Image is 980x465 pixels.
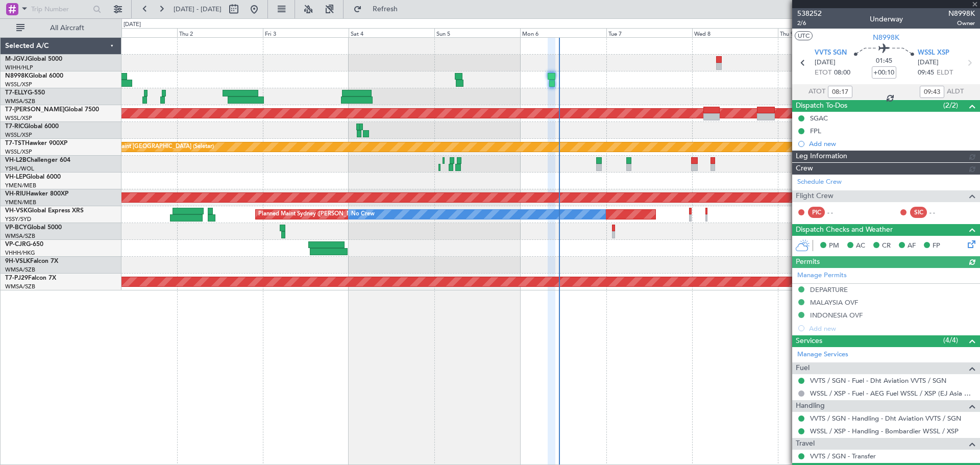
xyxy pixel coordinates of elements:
span: [DATE] - [DATE] [174,5,222,14]
div: SGAC [810,114,828,123]
span: CR [882,241,891,251]
div: Wed 8 [692,28,778,37]
span: WSSL XSP [918,48,949,58]
span: Owner [948,19,975,28]
a: T7-RICGlobal 6000 [5,124,59,130]
div: Planned Maint [GEOGRAPHIC_DATA] (Seletar) [94,139,214,155]
span: (2/2) [943,100,958,111]
span: T7-PJ29 [5,275,28,281]
span: Dispatch Checks and Weather [796,224,893,236]
div: Sun 5 [434,28,520,37]
span: 09:45 [918,68,934,78]
span: 2/6 [797,19,822,28]
a: WSSL/XSP [5,114,32,122]
a: VH-RIUHawker 800XP [5,191,68,197]
span: VVTS SGN [815,48,847,58]
button: Refresh [349,1,410,17]
span: Services [796,335,822,347]
div: Mon 6 [520,28,606,37]
span: AF [908,241,916,251]
span: [DATE] [815,58,836,68]
a: VH-L2BChallenger 604 [5,157,70,163]
span: T7-TST [5,140,25,146]
a: WSSL/XSP [5,148,32,156]
span: VH-RIU [5,191,26,197]
a: T7-PJ29Falcon 7X [5,275,56,281]
a: VP-CJRG-650 [5,241,43,248]
span: ETOT [815,68,831,78]
a: WMSA/SZB [5,283,35,290]
a: T7-[PERSON_NAME]Global 7500 [5,107,99,113]
div: Add new [809,139,975,148]
span: All Aircraft [27,25,108,32]
div: Thu 9 [778,28,864,37]
a: VH-LEPGlobal 6000 [5,174,61,180]
div: Underway [870,14,903,25]
div: Wed 1 [91,28,177,37]
span: VP-CJR [5,241,26,248]
span: M-JGVJ [5,56,28,62]
span: VP-BCY [5,225,27,231]
a: VP-BCYGlobal 5000 [5,225,62,231]
a: N8998KGlobal 6000 [5,73,63,79]
a: WSSL/XSP [5,131,32,139]
a: VVTS / SGN - Handling - Dht Aviation VVTS / SGN [810,414,961,423]
div: Thu 2 [177,28,263,37]
a: YSSY/SYD [5,215,31,223]
a: VH-VSKGlobal Express XRS [5,208,84,214]
button: UTC [795,31,813,40]
span: 08:00 [834,68,850,78]
span: 9H-VSLK [5,258,30,264]
span: N8998K [948,8,975,19]
a: YSHL/WOL [5,165,34,173]
a: WIHH/HLP [5,64,33,71]
span: 01:45 [876,56,892,66]
span: ELDT [937,68,953,78]
span: VH-L2B [5,157,27,163]
a: WSSL / XSP - Handling - Bombardier WSSL / XSP [810,427,959,435]
span: N8998K [5,73,29,79]
div: Planned Maint Sydney ([PERSON_NAME] Intl) [258,207,377,222]
input: Trip Number [31,2,90,17]
a: VVTS / SGN - Transfer [810,452,876,460]
span: T7-[PERSON_NAME] [5,107,64,113]
div: [DATE] [124,20,141,29]
span: T7-RIC [5,124,24,130]
a: WSSL/XSP [5,81,32,88]
span: ATOT [808,87,825,97]
span: Dispatch To-Dos [796,100,847,112]
a: VVTS / SGN - Fuel - Dht Aviation VVTS / SGN [810,376,946,385]
div: Tue 7 [606,28,692,37]
span: VH-LEP [5,174,26,180]
a: YMEN/MEB [5,182,36,189]
a: T7-ELLYG-550 [5,90,45,96]
div: FPL [810,127,821,135]
a: WMSA/SZB [5,266,35,274]
span: VH-VSK [5,208,28,214]
div: Fri 3 [263,28,349,37]
span: Handling [796,400,825,412]
a: M-JGVJGlobal 5000 [5,56,62,62]
a: Manage Services [797,350,848,360]
a: 9H-VSLKFalcon 7X [5,258,58,264]
span: Fuel [796,362,810,374]
span: [DATE] [918,58,939,68]
span: (4/4) [943,335,958,346]
span: Refresh [364,6,407,13]
div: Sat 4 [349,28,434,37]
span: T7-ELLY [5,90,28,96]
div: No Crew [351,207,375,222]
span: FP [933,241,940,251]
a: WMSA/SZB [5,232,35,240]
a: T7-TSTHawker 900XP [5,140,67,146]
a: VHHH/HKG [5,249,35,257]
a: WMSA/SZB [5,97,35,105]
a: WSSL / XSP - Fuel - AEG Fuel WSSL / XSP (EJ Asia Only) [810,389,975,398]
span: PM [829,241,839,251]
span: AC [856,241,865,251]
span: ALDT [947,87,964,97]
button: All Aircraft [11,20,111,36]
span: 538252 [797,8,822,19]
span: Travel [796,438,815,450]
span: N8998K [873,32,899,43]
